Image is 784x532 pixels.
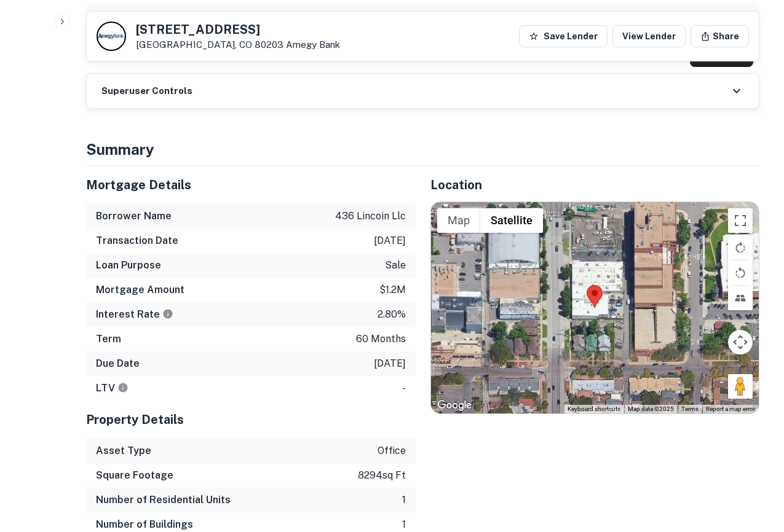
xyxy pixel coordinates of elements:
[96,493,231,507] h6: Number of Residential Units
[96,209,172,224] h6: Borrower Name
[86,138,759,160] h4: Summary
[136,39,340,50] p: [GEOGRAPHIC_DATA], CO 80203
[628,405,674,412] span: Map data ©2025
[681,405,699,412] a: Terms (opens in new tab)
[434,397,475,413] a: Open this area in Google Maps (opens a new window)
[96,381,129,396] h6: LTV
[358,468,406,483] p: 8294 sq ft
[96,283,184,297] h6: Mortgage Amount
[706,405,755,412] a: Report a map error
[434,397,475,413] img: Google
[374,233,406,248] p: [DATE]
[691,25,749,47] button: Share
[402,493,406,507] p: 1
[335,209,406,224] p: 436 lincoin llc
[519,25,608,47] button: Save Lender
[728,286,753,310] button: Tilt map
[379,283,406,297] p: $1.2m
[728,208,753,233] button: Toggle fullscreen view
[96,468,173,483] h6: Square Footage
[117,382,129,393] svg: LTVs displayed on the website are for informational purposes only and may be reported incorrectly...
[728,374,753,399] button: Drag Pegman onto the map to open Street View
[96,332,121,346] h6: Term
[480,208,543,233] button: Show satellite imagery
[162,308,173,319] svg: The interest rates displayed on the website are for informational purposes only and may be report...
[286,39,340,50] a: Amegy Bank
[96,233,178,248] h6: Transaction Date
[357,4,657,39] th: Type
[430,176,760,194] h5: Location
[402,517,406,532] p: 1
[378,444,406,458] p: office
[356,332,406,346] p: 60 months
[86,4,258,39] th: Name
[96,444,151,458] h6: Asset Type
[568,405,620,413] button: Keyboard shortcuts
[96,517,193,532] h6: Number of Buildings
[612,25,686,47] a: View Lender
[101,84,192,98] h6: Superuser Controls
[385,258,406,273] p: sale
[96,258,161,273] h6: Loan Purpose
[402,381,406,396] p: -
[728,330,753,354] button: Map camera controls
[86,176,416,194] h5: Mortgage Details
[86,410,416,429] h5: Property Details
[136,23,340,36] h5: [STREET_ADDRESS]
[86,4,759,73] div: scrollable content
[723,434,784,493] iframe: Chat Widget
[378,307,406,322] p: 2.80%
[374,356,406,371] p: [DATE]
[96,307,173,322] h6: Interest Rate
[728,235,753,260] button: Rotate map clockwise
[728,260,753,285] button: Rotate map counterclockwise
[258,4,357,39] th: Source
[96,356,140,371] h6: Due Date
[437,208,480,233] button: Show street map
